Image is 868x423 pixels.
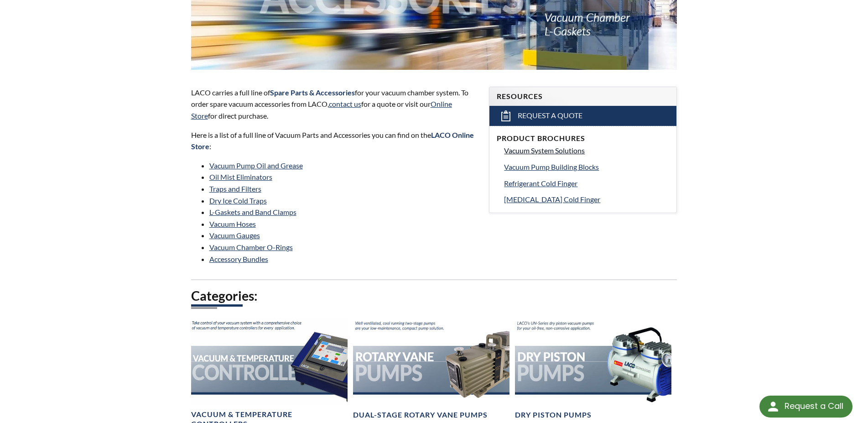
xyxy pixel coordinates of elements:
span: Vacuum Pump Building Blocks [504,162,599,171]
h4: Dual-Stage Rotary Vane Pumps [353,410,488,420]
a: Rotary Vane Pumps headerDual-Stage Rotary Vane Pumps [353,318,509,420]
span: Refrigerant Cold Finger [504,179,577,188]
a: Vacuum Chamber O-Rings [209,243,293,251]
h4: Dry Piston Pumps [515,410,592,420]
a: Vacuum Hoses [209,219,256,228]
p: Here is a list of a full line of Vacuum Parts and Accessories you can find on the : [191,129,478,152]
a: [MEDICAL_DATA] Cold Finger [504,193,669,205]
a: Dry Piston Pumps headerDry Piston Pumps [515,318,671,420]
p: LACO carries a full line of for your vacuum chamber system. To order spare vacuum accessories fro... [191,87,478,122]
a: Vacuum Gauges [209,231,260,240]
a: Dry Ice Cold Traps [209,196,267,205]
span: [MEDICAL_DATA] Cold Finger [504,195,600,204]
a: L-Gaskets and Band Clamps [209,208,296,216]
div: Request a Call [759,396,852,418]
strong: Spare Parts & Accessories [270,88,355,97]
h4: Product Brochures [497,134,669,143]
a: contact us [329,99,361,108]
img: round button [766,399,780,414]
a: Request a Quote [489,106,676,126]
h4: Resources [497,92,669,101]
a: Refrigerant Cold Finger [504,178,669,189]
a: Vacuum Pump Oil and Grease [209,161,303,170]
a: Accessory Bundles [209,255,268,263]
span: Vacuum System Solutions [504,146,585,155]
span: Request a Quote [518,111,582,120]
h2: Categories: [191,287,677,304]
div: Request a Call [785,396,843,417]
a: Traps and Filters [209,184,261,193]
a: Vacuum System Solutions [504,145,669,157]
a: Oil Mist Eliminators [209,172,272,181]
a: Vacuum Pump Building Blocks [504,161,669,173]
